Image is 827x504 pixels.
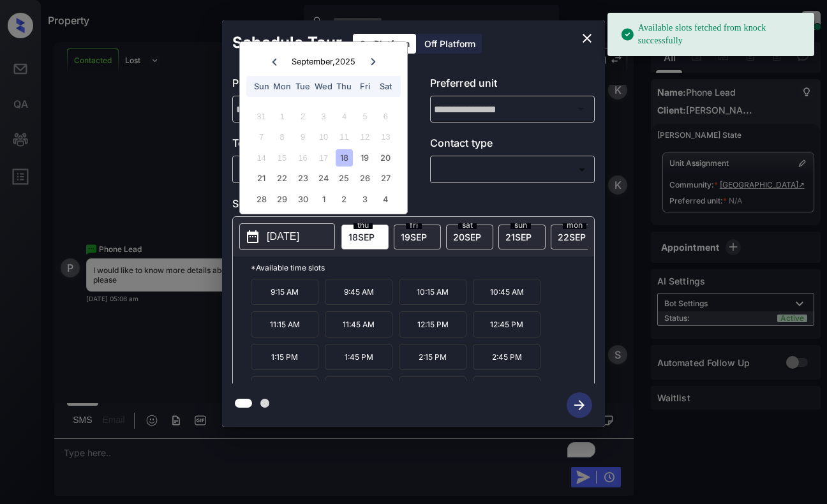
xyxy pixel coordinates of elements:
[399,344,466,370] p: 2:15 PM
[294,108,311,125] div: Not available Tuesday, September 2nd, 2025
[620,17,804,52] div: Available slots fetched from knock successfully
[341,225,389,249] div: date-select
[377,149,394,167] div: Choose Saturday, September 20th, 2025
[251,279,318,305] p: 9:15 AM
[273,170,290,187] div: Choose Monday, September 22nd, 2025
[498,225,546,249] div: date-select
[315,170,332,187] div: Choose Wednesday, September 24th, 2025
[253,170,270,187] div: Choose Sunday, September 21st, 2025
[315,128,332,145] div: Not available Wednesday, September 10th, 2025
[394,225,441,249] div: date-select
[294,78,311,95] div: Tue
[232,196,595,216] p: Select slot
[336,170,353,187] div: Choose Thursday, September 25th, 2025
[232,75,398,96] p: Preferred community
[399,376,466,403] p: 4:15 PM
[336,108,353,125] div: Not available Thursday, September 4th, 2025
[239,223,335,250] button: [DATE]
[377,170,394,187] div: Choose Saturday, September 27th, 2025
[430,135,595,156] p: Contact type
[232,135,398,156] p: Tour type
[336,78,353,95] div: Thu
[377,78,394,95] div: Sat
[251,376,318,403] p: 3:15 PM
[244,106,403,209] div: month 2025-09
[356,170,373,187] div: Choose Friday, September 26th, 2025
[473,376,540,403] p: 4:45 PM
[401,232,427,242] span: 19 SEP
[356,128,373,145] div: Not available Friday, September 12th, 2025
[551,225,598,249] div: date-select
[325,344,392,370] p: 1:45 PM
[253,78,270,95] div: Sun
[325,279,392,305] p: 9:45 AM
[348,232,375,242] span: 18 SEP
[315,191,332,208] div: Choose Wednesday, October 1st, 2025
[446,225,493,249] div: date-select
[315,108,332,125] div: Not available Wednesday, September 3rd, 2025
[273,78,290,95] div: Mon
[510,221,531,229] span: sun
[253,149,270,167] div: Not available Sunday, September 14th, 2025
[273,128,290,145] div: Not available Monday, September 8th, 2025
[563,221,586,229] span: mon
[315,149,332,167] div: Not available Wednesday, September 17th, 2025
[267,229,299,244] p: [DATE]
[399,279,466,305] p: 10:15 AM
[251,256,594,279] p: *Available time slots
[251,311,318,337] p: 11:15 AM
[377,108,394,125] div: Not available Saturday, September 6th, 2025
[418,34,482,54] div: Off Platform
[325,311,392,337] p: 11:45 AM
[406,221,422,229] span: fri
[353,34,416,54] div: On Platform
[325,376,392,403] p: 3:45 PM
[505,232,532,242] span: 21 SEP
[430,75,595,96] p: Preferred unit
[294,128,311,145] div: Not available Tuesday, September 9th, 2025
[473,279,540,305] p: 10:45 AM
[574,26,600,51] button: close
[273,149,290,167] div: Not available Monday, September 15th, 2025
[253,108,270,125] div: Not available Sunday, August 31st, 2025
[253,191,270,208] div: Choose Sunday, September 28th, 2025
[336,149,353,167] div: Choose Thursday, September 18th, 2025
[377,191,394,208] div: Choose Saturday, October 4th, 2025
[473,344,540,370] p: 2:45 PM
[356,108,373,125] div: Not available Friday, September 5th, 2025
[292,57,355,66] div: September , 2025
[453,232,481,242] span: 20 SEP
[253,128,270,145] div: Not available Sunday, September 7th, 2025
[251,344,318,370] p: 1:15 PM
[558,232,586,242] span: 22 SEP
[294,149,311,167] div: Not available Tuesday, September 16th, 2025
[354,221,373,229] span: thu
[273,108,290,125] div: Not available Monday, September 1st, 2025
[294,170,311,187] div: Choose Tuesday, September 23rd, 2025
[377,128,394,145] div: Not available Saturday, September 13th, 2025
[315,78,332,95] div: Wed
[356,78,373,95] div: Fri
[222,20,352,65] h2: Schedule Tour
[473,311,540,337] p: 12:45 PM
[356,149,373,167] div: Choose Friday, September 19th, 2025
[336,128,353,145] div: Not available Thursday, September 11th, 2025
[458,221,477,229] span: sat
[356,191,373,208] div: Choose Friday, October 3rd, 2025
[294,191,311,208] div: Choose Tuesday, September 30th, 2025
[399,311,466,337] p: 12:15 PM
[273,191,290,208] div: Choose Monday, September 29th, 2025
[235,159,394,180] div: In Person
[336,191,353,208] div: Choose Thursday, October 2nd, 2025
